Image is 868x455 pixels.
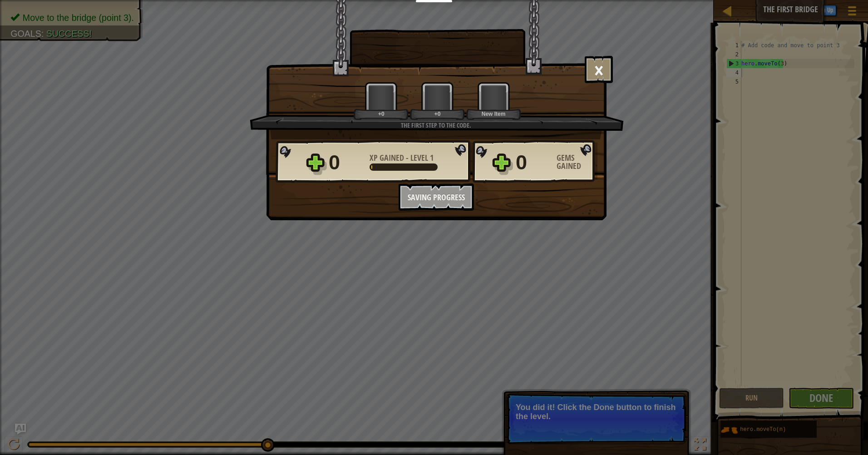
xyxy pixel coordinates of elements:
[329,148,364,177] div: 0
[585,56,613,83] button: ×
[430,152,434,163] span: 1
[370,152,406,163] span: XP Gained
[557,154,597,170] div: Gems Gained
[409,152,430,163] span: Level
[516,148,551,177] div: 0
[370,154,434,162] div: -
[293,121,579,130] div: The first step to the code.
[355,110,407,117] div: +0
[468,110,519,117] div: New Item
[412,110,463,117] div: +0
